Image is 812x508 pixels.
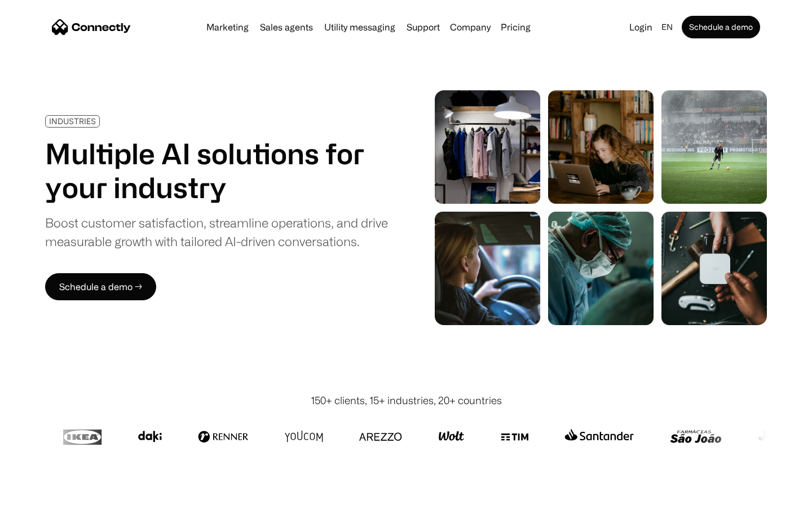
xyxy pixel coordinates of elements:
div: Company [450,19,491,35]
a: Schedule a demo [682,16,760,38]
aside: Language selected: English [11,487,68,504]
a: Sales agents [255,23,317,32]
ul: Language list [23,488,68,504]
a: Login [625,19,657,35]
a: Pricing [496,23,535,32]
a: Schedule a demo → [45,273,156,300]
a: Support [402,23,444,32]
div: Boost customer satisfaction, streamline operations, and drive measurable growth with tailored AI-... [45,213,388,251]
a: Marketing [202,23,253,32]
div: en [661,19,673,35]
a: Utility messaging [320,23,400,32]
h1: Multiple AI solutions for your industry [45,137,388,204]
div: 150+ clients, 15+ industries, 20+ countries [311,393,502,408]
div: INDUSTRIES [49,117,96,125]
